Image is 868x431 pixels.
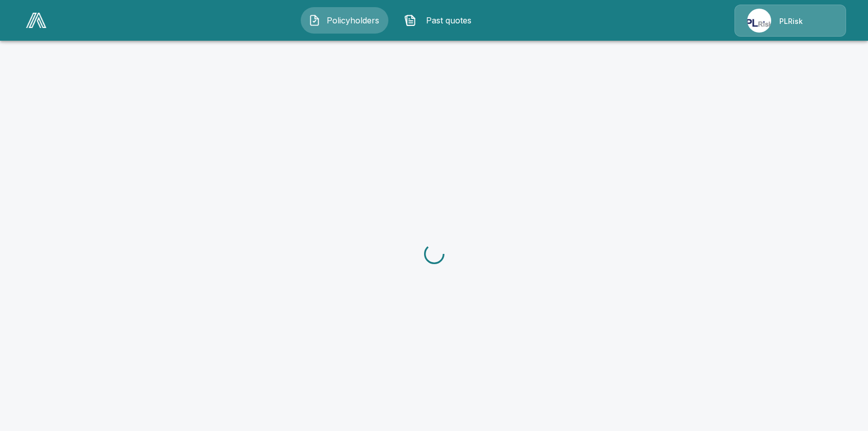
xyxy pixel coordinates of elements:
img: Past quotes Icon [404,14,416,26]
span: Past quotes [420,14,477,26]
img: Policyholders Icon [308,14,321,26]
span: Policyholders [325,14,381,26]
button: Policyholders IconPolicyholders [301,7,388,34]
button: Past quotes IconPast quotes [397,7,484,34]
img: AA Logo [26,13,46,28]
